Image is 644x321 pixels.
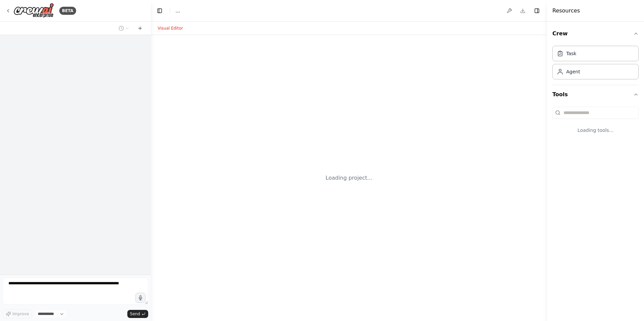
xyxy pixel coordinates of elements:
[175,7,180,14] nav: breadcrumb
[135,293,146,303] button: Click to speak your automation idea
[135,24,146,32] button: Start a new chat
[13,3,54,18] img: Logo
[3,310,32,318] button: Improve
[552,104,639,144] div: Tools
[566,50,576,57] div: Task
[59,7,76,15] div: BETA
[552,85,639,104] button: Tools
[552,7,580,15] h4: Resources
[154,24,187,32] button: Visual Editor
[552,121,639,139] div: Loading tools...
[175,7,180,14] span: ...
[552,24,639,43] button: Crew
[326,174,373,182] div: Loading project...
[552,43,639,85] div: Crew
[130,311,140,317] span: Send
[155,6,164,15] button: Hide left sidebar
[566,68,580,75] div: Agent
[532,6,542,15] button: Hide right sidebar
[116,24,132,32] button: Switch to previous chat
[12,311,29,317] span: Improve
[127,310,148,318] button: Send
